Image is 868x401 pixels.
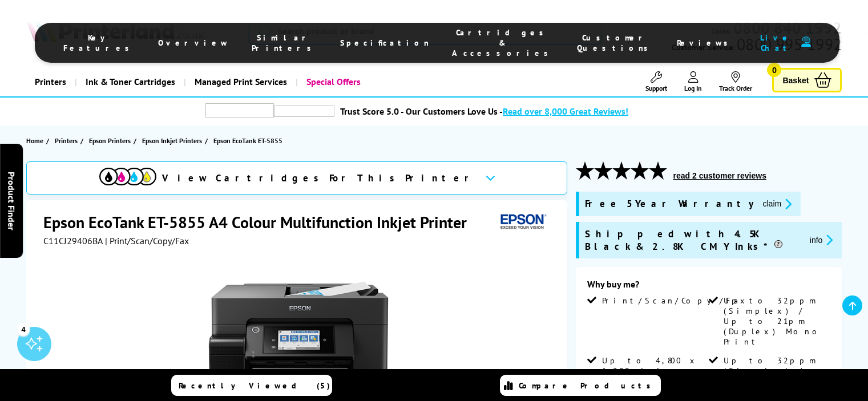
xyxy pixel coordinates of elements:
[645,84,667,92] span: Support
[760,197,796,210] button: promo-description
[89,135,134,147] a: Epson Printers
[340,106,628,117] a: Trust Score 5.0 - Our Customers Love Us -Read over 8,000 Great Reviews!
[585,197,754,210] span: Free 5 Year Warranty
[503,106,628,117] span: Read over 8,000 Great Reviews!
[585,228,801,253] span: Shipped with 4.5K Black & 2.8K CMY Inks*
[99,168,156,185] img: View Cartridges
[213,135,282,147] span: Epson EcoTank ET-5855
[602,355,706,386] span: Up to 4,800 x 1,200 dpi Print
[519,380,657,391] span: Compare Products
[577,33,654,53] span: Customer Questions
[340,38,429,48] span: Specification
[63,33,135,53] span: Key Features
[645,71,667,92] a: Support
[587,278,831,295] div: Why buy me?
[26,135,46,147] a: Home
[158,38,229,48] span: Overview
[806,233,837,246] button: promo-description
[500,375,661,396] a: Compare Products
[184,67,296,96] a: Managed Print Services
[724,295,828,347] span: Up to 32ppm (Simplex) / Up to 21pm (Duplex) Mono Print
[171,375,332,396] a: Recently Viewed (5)
[26,135,43,147] span: Home
[55,135,78,147] span: Printers
[162,172,476,184] span: View Cartridges For This Printer
[6,171,17,230] span: Product Finder
[105,235,189,246] span: | Print/Scan/Copy/Fax
[205,103,274,118] img: trustpilot rating
[86,67,175,96] span: Ink & Toner Cartridges
[782,72,809,88] span: Basket
[296,67,369,96] a: Special Offers
[772,68,842,92] a: Basket 0
[252,33,317,53] span: Similar Printers
[89,135,131,147] span: Epson Printers
[213,135,285,147] a: Epson EcoTank ET-5855
[142,135,205,147] a: Epson Inkjet Printers
[26,67,75,96] a: Printers
[801,37,811,47] img: user-headset-duotone.svg
[767,63,781,77] span: 0
[496,212,548,233] img: Epson
[684,84,702,92] span: Log In
[43,235,103,246] span: C11CJ29406BA
[55,135,80,147] a: Printers
[677,38,734,48] span: Reviews
[670,171,770,181] button: read 2 customer reviews
[17,323,30,335] div: 4
[43,212,478,233] h1: Epson EcoTank ET-5855 A4 Colour Multifunction Inkjet Printer
[274,106,334,117] img: trustpilot rating
[142,135,202,147] span: Epson Inkjet Printers
[452,27,554,58] span: Cartridges & Accessories
[719,71,752,92] a: Track Order
[179,380,330,391] span: Recently Viewed (5)
[757,33,796,53] span: Live Chat
[684,71,702,92] a: Log In
[75,67,184,96] a: Ink & Toner Cartridges
[602,295,749,306] span: Print/Scan/Copy/Fax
